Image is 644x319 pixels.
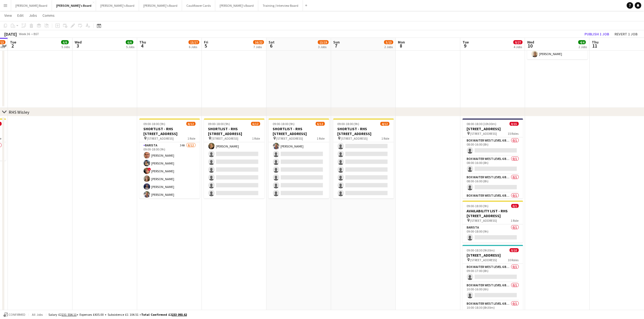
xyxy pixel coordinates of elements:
span: 09:00-18:00 (9h) [338,122,359,126]
span: 5/13 [384,40,393,44]
span: 1 Role [511,219,519,223]
span: 13/17 [189,40,199,44]
app-job-card: 09:00-18:00 (9h)8/12SHORTLIST - RHS [STREET_ADDRESS] [STREET_ADDRESS]1 RoleBarista34A8/1209:00-18... [139,119,200,199]
span: [STREET_ADDRESS] [470,258,497,262]
button: Revert 1 job [612,31,640,38]
span: 15 Roles [508,132,519,136]
app-job-card: 09:00-18:00 (9h)4/12SHORTLIST - RHS [STREET_ADDRESS] [STREET_ADDRESS]1 Role[PERSON_NAME][PERSON_N... [333,119,394,199]
h3: SHORTLIST - RHS [STREET_ADDRESS] [333,126,394,136]
span: 6/12 [251,122,260,126]
span: 5 [203,43,208,49]
span: Wed [527,40,534,45]
div: RHS Wisley [9,109,29,115]
div: 7 Jobs [253,45,264,49]
span: 9 [462,43,469,49]
div: 5 Jobs [61,45,70,49]
span: [STREET_ADDRESS] [341,136,368,140]
span: ! [148,168,151,171]
span: 8 [397,43,405,49]
a: Jobs [27,12,39,19]
button: Publish 1 job [582,31,611,38]
button: [PERSON_NAME]'s Board [139,0,182,11]
span: 1 Role [188,136,196,140]
span: 4/12 [380,122,389,126]
button: Training / Interview Board [258,0,303,11]
span: Sat [269,40,275,45]
span: Week 36 [18,32,31,36]
div: [DATE] [4,31,17,37]
span: Thu [592,40,599,45]
span: 10 [526,43,534,49]
span: 6/12 [316,122,325,126]
a: Comms [40,12,57,19]
tcxspan: Call 231 554.11 via 3CX [62,313,77,317]
div: 4 Jobs [514,45,522,49]
div: BST [34,32,39,36]
span: Wed [75,40,82,45]
span: 11 [591,43,599,49]
app-card-role: Box Waiter WEST LEVEL 6 BOXES0/108:00-16:00 (8h) [463,137,523,156]
span: 1 Role [382,136,389,140]
span: Confirmed [9,313,25,317]
span: Sun [333,40,340,45]
span: 8/12 [186,122,196,126]
span: Jobs [29,13,37,18]
span: [STREET_ADDRESS] [147,136,174,140]
span: 09:00-18:00 (9h) [208,122,230,126]
app-job-card: 09:00-18:00 (9h)0/1AVAILABILITY LIST - RHS [STREET_ADDRESS] [STREET_ADDRESS]1 RoleBarista0/109:00... [463,201,523,243]
span: 09:00-18:30 (9h30m) [467,248,495,252]
span: Total Confirmed £2 [141,313,187,317]
a: View [2,12,14,19]
div: 6 Jobs [189,45,199,49]
button: [PERSON_NAME] Board [11,0,52,11]
span: 4 [138,43,146,49]
app-card-role: Box Waiter WEST LEVEL 6 BOXES0/110:00-18:30 (8h30m) [463,301,523,319]
div: Salary £2 + Expenses £435.00 + Subsistence £1 104.51 = [48,313,187,317]
tcxspan: Call 233 093.62 via 3CX [172,313,187,317]
span: Mon [398,40,405,45]
app-card-role: Box Waiter WEST LEVEL 6 BOXES0/109:00-17:00 (8h) [463,264,523,282]
div: 2 Jobs [579,45,587,49]
app-job-card: 09:00-18:00 (9h)6/12SHORTLIST - RHS [STREET_ADDRESS] [STREET_ADDRESS]1 Role[PERSON_NAME]![PERSON_... [269,119,329,199]
div: 3 Jobs [318,45,328,49]
span: Tue [463,40,469,45]
button: Cauliflower Cards [182,0,215,11]
div: 2 Jobs [384,45,393,49]
h3: SHORTLIST - RHS [STREET_ADDRESS] [269,126,329,136]
app-card-role: [PERSON_NAME]![PERSON_NAME][PERSON_NAME][PERSON_NAME] [269,94,329,199]
span: [STREET_ADDRESS] [212,136,239,140]
h3: SHORTLIST - RHS [STREET_ADDRESS] [139,126,200,136]
app-card-role: Box Waiter WEST LEVEL 6 BOXES0/108:00-16:00 (8h) [463,156,523,174]
div: 5 Jobs [126,45,134,49]
span: Tue [10,40,16,45]
h3: [STREET_ADDRESS] [463,253,523,258]
span: 6/6 [61,40,69,44]
span: 1 Role [317,136,325,140]
span: 7 [332,43,340,49]
span: 6/6 [126,40,133,44]
app-card-role: Barista34A8/1209:00-18:00 (9h)[PERSON_NAME][PERSON_NAME]![PERSON_NAME][PERSON_NAME][PERSON_NAME][... [139,142,200,247]
span: 09:00-18:00 (9h) [144,122,166,126]
span: 4/4 [578,40,586,44]
span: 2 [9,43,16,49]
app-card-role: Barista0/109:00-18:00 (9h) [463,224,523,243]
span: 3 [74,43,82,49]
button: [PERSON_NAME]'s Board [52,0,96,11]
app-card-role: [PERSON_NAME][PERSON_NAME] [333,94,394,199]
button: [PERSON_NAME]'s Board [96,0,139,11]
span: 0/10 [510,248,519,252]
app-card-role: Box Waiter WEST LEVEL 6 BOXES0/108:00-16:00 (8h) [463,174,523,193]
span: 6 [268,43,275,49]
app-job-card: 08:00-18:30 (10h30m)0/15[STREET_ADDRESS] [STREET_ADDRESS]15 RolesBox Waiter WEST LEVEL 6 BOXES0/1... [463,119,523,199]
span: 09:00-18:00 (9h) [273,122,295,126]
span: Fri [204,40,208,45]
button: Confirmed [3,312,26,318]
span: 1 Role [252,136,260,140]
span: 10 Roles [508,258,519,262]
span: Thu [139,40,146,45]
span: View [4,13,12,18]
app-card-role: [PERSON_NAME][PERSON_NAME][PERSON_NAME][PERSON_NAME] [204,94,265,199]
span: Edit [17,13,24,18]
